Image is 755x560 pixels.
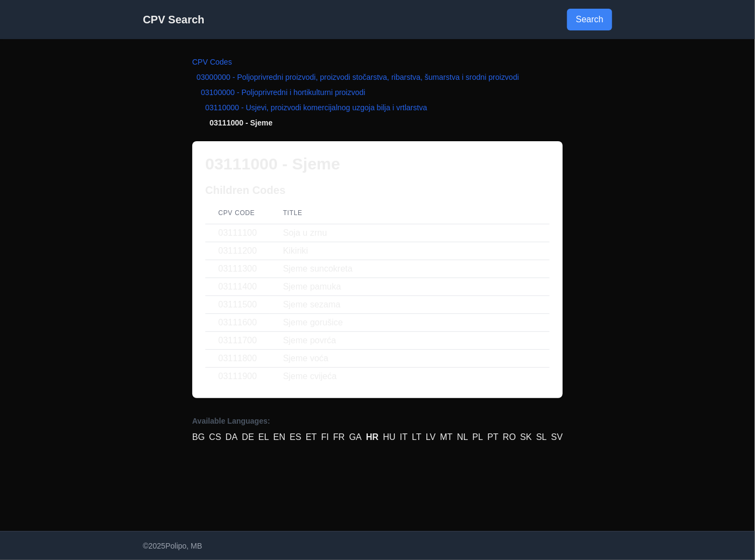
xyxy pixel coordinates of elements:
[205,103,427,112] a: 03110000 - Usjevi, proizvodi komercijalnog uzgoja bilja i vrtlarstva
[520,431,532,444] a: SK
[457,431,468,444] a: NL
[192,58,232,66] a: CPV Codes
[143,540,612,551] p: © 2025 Polipo, MB
[205,350,270,368] td: 03111800
[225,431,237,444] a: DA
[270,242,550,260] td: Kikiriki
[349,431,362,444] a: GA
[205,368,270,386] td: 03111900
[205,332,270,350] td: 03111700
[205,260,270,278] td: 03111300
[270,260,550,278] td: Sjeme suncokreta
[412,431,421,444] a: LT
[270,332,550,350] td: Sjeme povrća
[334,431,345,444] a: FR
[270,278,550,296] td: Sjeme pamuka
[290,431,301,444] a: ES
[205,183,550,198] h2: Children Codes
[270,296,550,314] td: Sjeme sezama
[567,9,612,30] a: Go to search
[487,431,498,444] a: PT
[270,314,550,332] td: Sjeme gorušice
[270,224,550,242] td: Soja u zrnu
[197,73,519,81] a: 03000000 - Poljoprivredni proizvodi, proizvodi stočarstva, ribarstva, šumarstva i srodni proizvodi
[205,154,550,174] h1: 03111000 - Sjeme
[192,416,563,444] nav: Language Versions
[192,56,563,128] nav: Breadcrumb
[306,431,317,444] a: ET
[242,431,254,444] a: DE
[383,431,395,444] a: HU
[270,350,550,368] td: Sjeme voća
[205,202,270,224] th: CPV Code
[273,431,285,444] a: EN
[503,431,516,444] a: RO
[270,202,550,224] th: Title
[259,431,269,444] a: EL
[205,278,270,296] td: 03111400
[473,431,483,444] a: PL
[270,368,550,386] td: Sjeme cvijeća
[400,431,407,444] a: IT
[536,431,547,444] a: SL
[205,314,270,332] td: 03111600
[366,431,379,444] a: HR
[321,431,329,444] a: FI
[551,431,563,444] a: SV
[192,117,563,128] li: 03111000 - Sjeme
[201,88,366,97] a: 03100000 - Poljoprivredni i hortikulturni proizvodi
[192,416,563,426] p: Available Languages:
[205,224,270,242] td: 03111100
[426,431,436,444] a: LV
[192,431,205,444] a: BG
[143,14,204,26] a: CPV Search
[205,296,270,314] td: 03111500
[209,431,221,444] a: CS
[205,242,270,260] td: 03111200
[440,431,452,444] a: MT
